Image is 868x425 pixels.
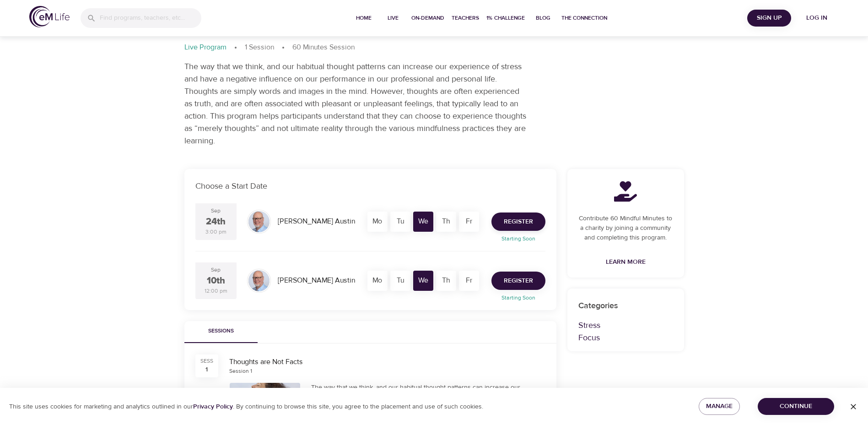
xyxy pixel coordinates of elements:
span: Continue [765,401,827,412]
p: Choose a Start Date [195,180,545,192]
div: Mo [367,271,388,291]
a: Privacy Policy [193,403,233,411]
span: Blog [532,13,554,23]
div: 12:00 pm [205,287,227,295]
p: Focus [578,332,673,344]
div: Sep [211,266,221,274]
div: 1 [205,365,208,374]
div: Sep [211,207,221,215]
a: Learn More [602,254,649,271]
button: Sign Up [747,10,791,27]
nav: breadcrumb [184,42,684,53]
div: 24th [206,215,226,229]
span: The Connection [561,13,607,23]
span: Log in [798,12,835,24]
span: On-Demand [411,13,444,23]
p: Stress [578,319,673,332]
div: Th [436,212,456,232]
p: 1 Session [245,42,274,53]
div: [PERSON_NAME] Austin [274,212,359,230]
div: Thoughts are Not Facts [229,357,545,367]
button: Register [491,272,545,290]
div: Th [436,271,456,291]
p: Live Program [184,42,226,53]
div: Session 1 [229,367,252,375]
div: 3:00 pm [205,228,226,236]
button: Register [491,212,545,231]
button: Continue [758,398,834,415]
span: 1% Challenge [486,13,525,23]
div: Tu [390,212,410,232]
div: Fr [459,271,479,291]
span: Sessions [190,327,252,336]
div: Tu [390,271,410,291]
span: Live [382,13,404,23]
p: Starting Soon [486,234,551,243]
p: Categories [578,300,673,312]
span: Teachers [452,13,479,23]
span: Manage [706,401,733,412]
p: 60 Minutes Session [292,42,355,53]
p: The way that we think, and our habitual thought patterns can increase our experience of stress an... [184,60,528,147]
span: Learn More [606,256,646,268]
div: We [413,212,433,232]
span: Register [504,275,533,287]
div: Fr [459,212,479,232]
div: [PERSON_NAME] Austin [274,272,359,289]
img: logo [29,6,70,27]
p: Starting Soon [486,294,551,302]
button: Log in [795,10,839,27]
button: Manage [699,398,740,415]
div: Mo [367,212,388,232]
input: Find programs, teachers, etc... [100,8,201,28]
span: Sign Up [751,12,787,24]
p: Contribute 60 Mindful Minutes to a charity by joining a community and completing this program. [578,214,673,243]
span: Register [504,216,533,228]
div: SESS [200,357,213,365]
div: 10th [207,274,225,288]
span: Home [353,13,375,23]
div: We [413,271,433,291]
